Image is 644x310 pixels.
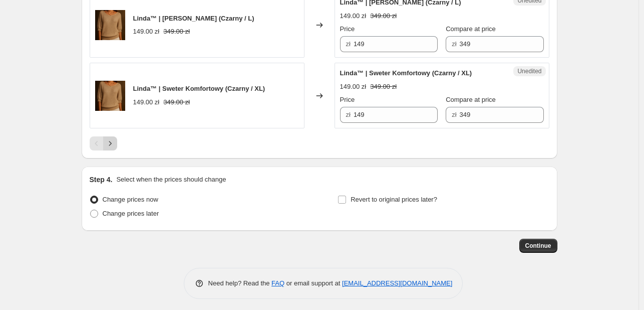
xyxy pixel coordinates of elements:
span: zł [452,111,456,118]
div: 149.00 zł [133,97,160,107]
span: Price [340,25,355,33]
span: Linda™ | Sweter Komfortowy (Czarny / XL) [340,69,472,77]
span: Price [340,96,355,103]
h2: Step 4. [90,175,113,185]
a: FAQ [271,279,284,287]
button: Continue [519,239,557,253]
p: Select when the prices should change [116,175,226,185]
nav: Pagination [90,136,117,150]
strike: 349.00 zł [163,27,190,37]
div: 149.00 zł [340,82,367,92]
strike: 349.00 zł [163,97,190,107]
strike: 349.00 zł [370,11,397,21]
img: ChatGPT_Image_1._4._2025_00_27_52_80x.png [95,10,125,40]
span: or email support at [284,279,342,287]
span: zł [452,40,456,48]
span: zł [346,111,351,118]
span: Revert to original prices later? [351,196,437,203]
span: Linda™ | Sweter Komfortowy (Czarny / XL) [133,85,265,92]
span: Unedited [517,67,541,75]
span: Linda™ | [PERSON_NAME] (Czarny / L) [133,15,254,22]
div: 149.00 zł [133,27,160,37]
div: 149.00 zł [340,11,367,21]
span: Change prices later [103,210,159,217]
span: Continue [525,242,551,250]
button: Next [103,136,117,150]
span: zł [346,40,351,48]
img: ChatGPT_Image_1._4._2025_00_27_52_80x.png [95,81,125,111]
span: Compare at price [446,96,496,103]
span: Need help? Read the [208,279,272,287]
a: [EMAIL_ADDRESS][DOMAIN_NAME] [342,279,452,287]
span: Change prices now [103,196,158,203]
strike: 349.00 zł [370,82,397,92]
span: Compare at price [446,25,496,33]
